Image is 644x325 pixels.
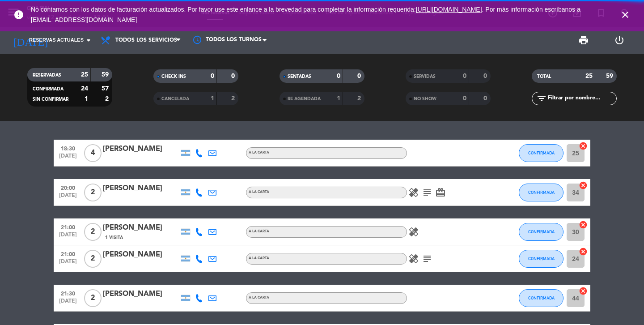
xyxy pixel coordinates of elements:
[57,182,79,192] span: 20:00
[519,289,563,307] button: CONFIRMADA
[57,222,79,232] span: 21:00
[528,190,555,195] span: CONFIRMADA
[249,296,269,299] span: A LA CARTA
[31,6,580,23] a: . Por más información escríbanos a [EMAIL_ADDRESS][DOMAIN_NAME]
[29,36,84,44] span: Reservas actuales
[606,73,615,79] strong: 59
[84,144,102,162] span: 4
[13,9,24,20] i: error
[102,72,110,78] strong: 59
[408,227,419,237] i: healing
[57,143,79,153] span: 18:30
[614,35,625,46] i: power_settings_new
[519,184,563,201] button: CONFIRMADA
[103,288,179,300] div: [PERSON_NAME]
[463,95,466,102] strong: 0
[536,93,547,104] i: filter_list
[85,96,88,102] strong: 1
[84,250,102,268] span: 2
[483,73,489,79] strong: 0
[7,30,54,50] i: [DATE]
[579,181,588,190] i: cancel
[519,223,563,241] button: CONFIRMADA
[81,86,88,92] strong: 24
[57,248,79,259] span: 21:00
[115,37,177,43] span: Todos los servicios
[422,253,432,264] i: subject
[414,74,436,79] span: SERVIDAS
[57,298,79,308] span: [DATE]
[249,230,269,233] span: A LA CARTA
[585,73,593,79] strong: 25
[357,73,363,79] strong: 0
[211,95,214,102] strong: 1
[249,151,269,154] span: A LA CARTA
[463,73,466,79] strong: 0
[288,74,311,79] span: SENTADAS
[357,95,363,102] strong: 2
[579,287,588,295] i: cancel
[231,73,237,79] strong: 0
[57,153,79,163] span: [DATE]
[81,72,88,78] strong: 25
[57,288,79,298] span: 21:30
[103,183,179,194] div: [PERSON_NAME]
[408,187,419,198] i: healing
[528,256,555,261] span: CONFIRMADA
[422,187,432,198] i: subject
[414,97,436,101] span: NO SHOW
[483,95,489,102] strong: 0
[579,141,588,150] i: cancel
[102,86,110,92] strong: 57
[519,250,563,268] button: CONFIRMADA
[161,97,189,101] span: CANCELADA
[416,6,482,13] a: [URL][DOMAIN_NAME]
[620,9,631,20] i: close
[519,144,563,162] button: CONFIRMADA
[249,257,269,260] span: A LA CARTA
[211,73,214,79] strong: 0
[33,73,61,77] span: RESERVADAS
[83,35,94,46] i: arrow_drop_down
[578,35,589,46] span: print
[602,27,637,54] div: LOG OUT
[84,289,102,307] span: 2
[57,192,79,203] span: [DATE]
[528,295,555,300] span: CONFIRMADA
[408,253,419,264] i: healing
[33,87,64,91] span: CONFIRMADA
[103,222,179,234] div: [PERSON_NAME]
[33,97,68,102] span: SIN CONFIRMAR
[435,187,446,198] i: card_giftcard
[288,97,321,101] span: RE AGENDADA
[528,150,555,155] span: CONFIRMADA
[579,220,588,229] i: cancel
[57,259,79,269] span: [DATE]
[337,95,340,102] strong: 1
[528,229,555,234] span: CONFIRMADA
[231,95,237,102] strong: 2
[103,249,179,261] div: [PERSON_NAME]
[161,74,186,79] span: CHECK INS
[537,74,551,79] span: TOTAL
[105,234,123,241] span: 1 Visita
[57,232,79,242] span: [DATE]
[337,73,340,79] strong: 0
[31,6,580,23] span: No contamos con los datos de facturación actualizados. Por favor use este enlance a la brevedad p...
[84,184,102,201] span: 2
[579,247,588,256] i: cancel
[105,96,110,102] strong: 2
[84,223,102,241] span: 2
[547,94,616,103] input: Filtrar por nombre...
[103,143,179,155] div: [PERSON_NAME]
[249,190,269,194] span: A LA CARTA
